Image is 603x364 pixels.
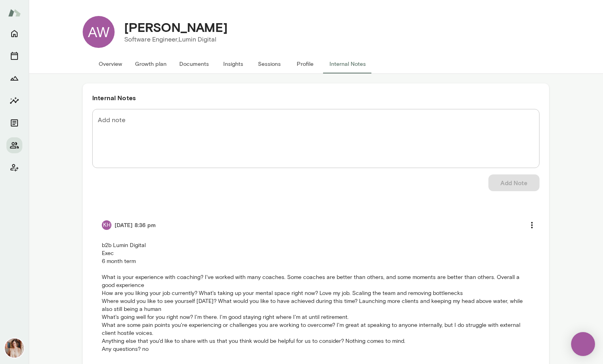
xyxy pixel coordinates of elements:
img: Mento [8,5,21,20]
p: b2b Lumin Digital Exec 6 month term What is your experience with coaching? I've worked with many ... [102,241,530,353]
button: Profile [287,54,323,73]
button: Growth Plan [6,70,22,86]
button: Insights [215,54,251,73]
button: Members [6,137,22,153]
button: Overview [92,54,129,73]
button: Insights [6,93,22,109]
h6: Internal Notes [92,93,540,103]
h4: [PERSON_NAME] [124,20,228,35]
button: Home [6,26,22,42]
div: AW [83,16,115,48]
h6: [DATE] 8:36 pm [115,221,156,229]
button: more [524,217,540,233]
button: Internal Notes [323,54,372,73]
button: Sessions [6,48,22,64]
button: Sessions [251,54,287,73]
img: Nancy Alsip [5,338,24,358]
button: Documents [173,54,215,73]
p: Software Engineer, Lumin Digital [124,35,228,44]
div: KH [102,220,111,230]
button: Growth plan [129,54,173,73]
button: Client app [6,160,22,176]
button: Documents [6,115,22,131]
